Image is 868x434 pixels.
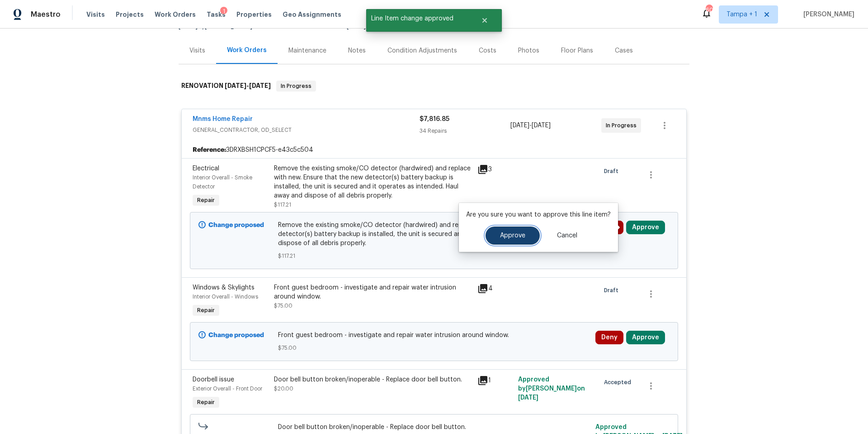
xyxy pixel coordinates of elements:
span: Approved by [PERSON_NAME] on [518,376,585,401]
div: Visits [189,46,205,55]
span: [DATE] [179,23,198,29]
span: Repair [193,306,218,315]
span: Cancel [557,232,577,239]
span: GENERAL_CONTRACTOR, OD_SELECT [193,125,420,135]
div: Notes [348,46,366,55]
button: Deny [595,331,623,344]
span: Renovation [311,23,432,29]
div: RENOVATION [DATE]-[DATE]In Progress [179,72,689,101]
span: Maestro [31,10,61,19]
button: Close [470,11,500,29]
span: $75.00 [274,303,292,309]
a: Mnms Home Repair [193,116,253,122]
button: Approve [486,227,540,245]
span: Work Orders [155,10,196,19]
span: Tasks [207,11,226,18]
span: Front guest bedroom - investigate and repair water intrusion around window. [278,331,590,340]
span: - [347,23,387,29]
button: Cancel [542,227,592,245]
span: Interior Overall - Smoke Detector [193,175,252,189]
span: Door bell button broken/inoperable - Replace door bell button. [278,423,590,432]
span: Geo Assignments [283,10,341,19]
span: Visits [86,10,105,19]
span: $117.21 [278,251,590,260]
p: Are you sure you want to approve this line item? [466,210,611,219]
span: $7,816.85 [420,116,449,122]
div: Remove the existing smoke/CO detector (hardwired) and replace with new. Ensure that the new detec... [274,164,472,200]
span: Doorbell issue [193,376,234,383]
span: Tampa + 1 [726,10,757,19]
div: Door bell button broken/inoperable - Replace door bell button. [274,375,472,384]
h6: RENOVATION [181,81,271,92]
span: Remove the existing smoke/CO detector (hardwired) and replace with new. Ensure that the new detec... [278,221,590,248]
span: Approve [500,232,525,239]
div: Front guest bedroom - investigate and repair water intrusion around window. [274,283,472,301]
span: $75.00 [278,343,590,352]
div: Cases [615,46,633,55]
div: Work Orders [227,46,267,55]
span: - [510,121,551,130]
div: 3DRXBSH1CPCF5-e43c5c504 [182,142,686,158]
span: - [225,82,271,89]
span: Draft [604,167,622,176]
span: Properties [236,10,272,19]
span: Projects [116,10,144,19]
button: Approve [626,221,665,234]
b: Change proposed [208,332,264,338]
span: Line Item change approved [366,9,470,28]
span: Repair [193,196,218,205]
div: Floor Plans [561,46,593,55]
span: [PERSON_NAME] [800,10,854,19]
span: In Progress [606,121,640,130]
div: 4 [477,283,513,294]
span: [DATE] [532,122,551,129]
b: Reference: [193,145,226,154]
span: $20.00 [274,386,293,391]
b: Change proposed [208,222,264,228]
span: In Progress [277,82,315,91]
span: $117.21 [274,202,291,207]
span: Windows & Skylights [193,285,255,291]
span: [DATE] [225,82,246,89]
span: [DATE] [518,395,538,401]
span: [DATE] [249,82,271,89]
span: Repair [193,398,218,407]
div: 1 [220,7,227,16]
span: Accepted [604,378,635,387]
div: Maintenance [288,46,326,55]
button: Approve [626,331,665,344]
div: 3 [477,164,513,175]
span: Interior Overall - Windows [193,294,258,299]
div: 1 [477,375,513,386]
span: Electrical [193,165,219,172]
div: Photos [518,46,539,55]
div: 34 Repairs [420,126,510,135]
span: [DATE] [347,23,366,29]
span: Exterior Overall - Front Door [193,386,262,391]
span: Draft [604,286,622,295]
div: 60 [706,5,712,14]
span: [DATE] [510,122,529,129]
